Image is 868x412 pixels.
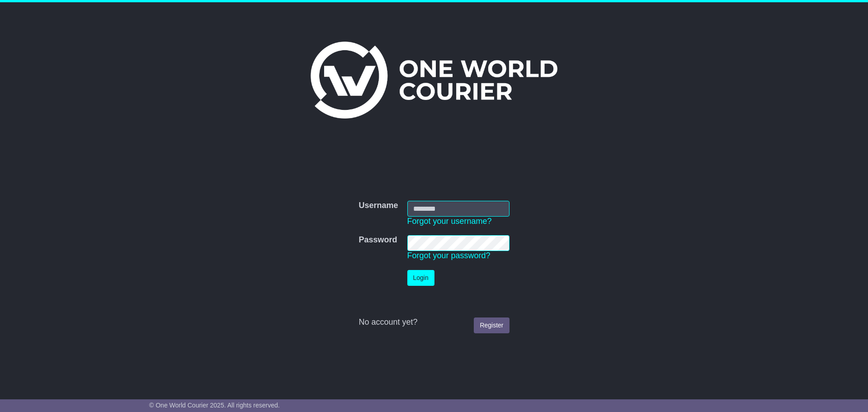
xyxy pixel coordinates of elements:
div: No account yet? [359,317,509,327]
a: Register [474,317,509,333]
label: Username [359,201,398,211]
a: Forgot your password? [407,251,491,260]
label: Password [359,235,397,245]
a: Forgot your username? [407,217,492,226]
button: Login [407,270,434,286]
span: © One World Courier 2025. All rights reserved. [149,402,280,409]
img: One World [311,42,557,118]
